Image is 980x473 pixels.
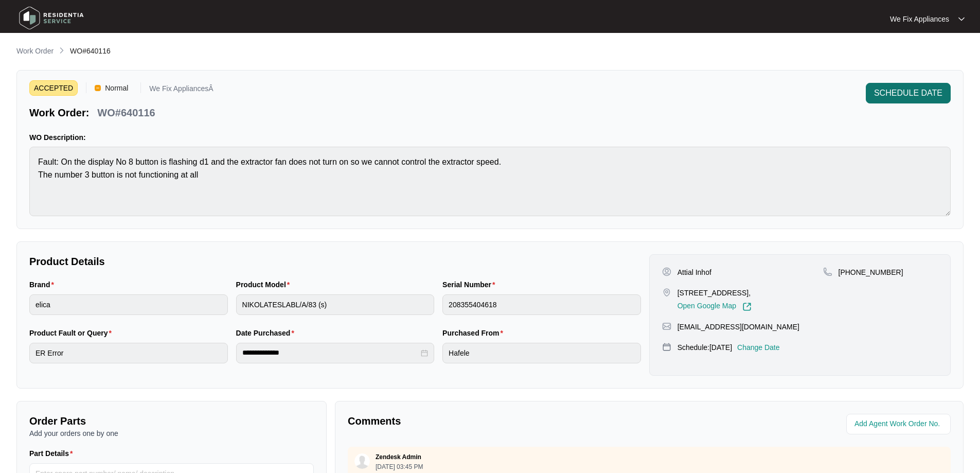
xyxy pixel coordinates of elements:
span: Normal [101,80,132,96]
label: Brand [29,279,58,290]
p: Comments [348,414,642,428]
button: SCHEDULE DATE [866,83,951,103]
input: Date Purchased [242,347,419,358]
label: Serial Number [442,279,499,290]
p: We Fix AppliancesÂ [149,85,213,96]
p: Work Order [16,46,54,56]
input: Add Agent Work Order No. [854,418,945,430]
input: Purchased From [442,343,641,363]
input: Brand [29,294,228,315]
img: chevron-right [58,46,66,55]
input: Product Model [236,294,435,315]
span: WO#640116 [70,47,111,55]
p: [EMAIL_ADDRESS][DOMAIN_NAME] [678,322,799,332]
img: user-pin [662,267,671,276]
span: SCHEDULE DATE [874,87,942,99]
p: Work Order: [29,106,89,120]
input: Serial Number [442,294,641,315]
p: We Fix Appliances [890,14,949,24]
img: map-pin [823,267,832,276]
span: ACCEPTED [29,80,78,96]
p: [STREET_ADDRESS], [678,288,752,298]
p: Zendesk Admin [376,453,421,461]
a: Work Order [14,46,56,57]
p: [PHONE_NUMBER] [839,267,903,277]
p: WO#640116 [97,106,155,120]
img: Link-External [742,302,752,311]
img: Vercel Logo [95,85,101,91]
label: Date Purchased [236,328,298,338]
p: WO Description: [29,132,951,143]
p: Attial Inhof [678,267,711,277]
a: Open Google Map [678,302,752,311]
p: Add your orders one by one [29,428,314,439]
img: user.svg [354,453,370,469]
p: [DATE] 03:45 PM [376,464,423,470]
label: Product Fault or Query [29,328,116,338]
label: Product Model [236,279,294,290]
textarea: Fault: On the display No 8 button is flashing d1 and the extractor fan does not turn on so we can... [29,147,951,216]
p: Order Parts [29,414,314,428]
p: Change Date [737,342,780,353]
img: map-pin [662,342,671,352]
img: dropdown arrow [958,16,965,22]
label: Part Details [29,448,77,459]
img: residentia service logo [15,3,87,33]
p: Product Details [29,254,641,269]
img: map-pin [662,288,671,297]
input: Product Fault or Query [29,343,228,363]
img: map-pin [662,322,671,331]
p: Schedule: [DATE] [678,342,732,353]
label: Purchased From [442,328,507,338]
